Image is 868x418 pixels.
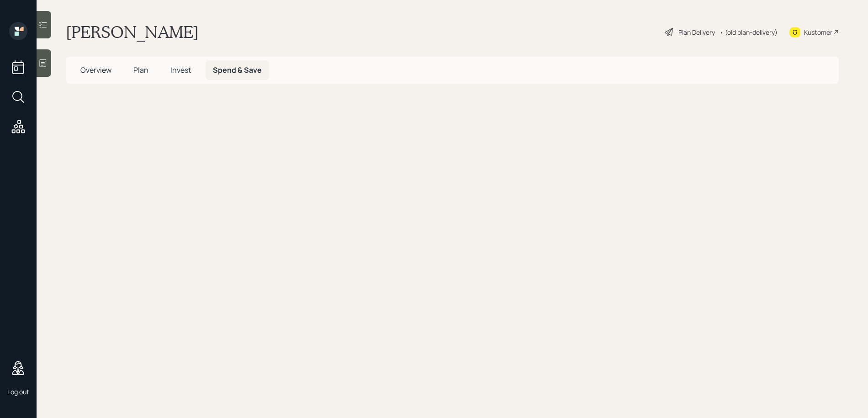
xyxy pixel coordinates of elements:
[80,65,111,75] span: Overview
[7,387,29,396] div: Log out
[804,27,832,37] div: Kustomer
[170,65,191,75] span: Invest
[720,27,778,37] div: • (old plan-delivery)
[66,22,199,42] h1: [PERSON_NAME]
[213,65,262,75] span: Spend & Save
[133,65,148,75] span: Plan
[678,27,715,37] div: Plan Delivery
